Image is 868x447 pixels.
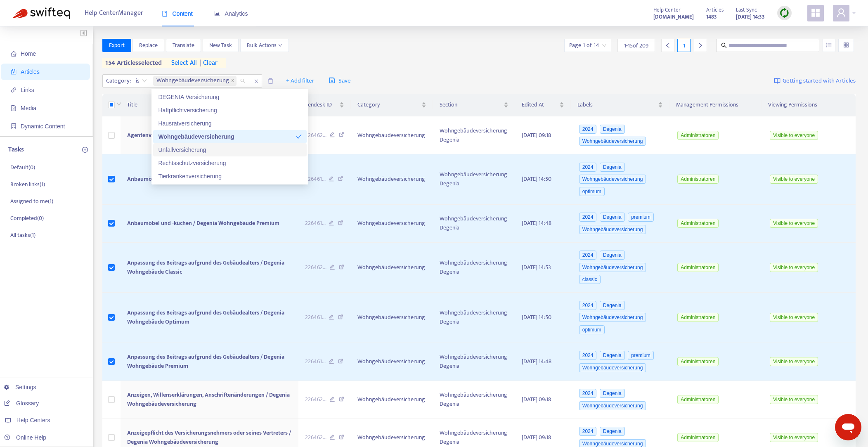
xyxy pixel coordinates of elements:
img: image-link [774,78,780,84]
button: saveSave [323,74,357,88]
span: Agentenvollmacht / Degenia Wohngebäudeversicherung [127,130,270,140]
span: close [231,78,235,83]
span: [DATE] 14:48 [522,218,551,228]
span: optimum [579,187,605,196]
span: premium [628,351,654,360]
span: 226461 ... [305,357,326,366]
span: Bulk Actions [247,41,282,50]
span: Degenia [600,427,625,436]
button: Export [102,39,131,52]
a: Getting started with Articles [774,74,856,88]
img: Swifteq [12,7,70,19]
span: Wohngebäudeversicherung [153,76,237,86]
div: Rechtsschutzversicherung [158,158,302,168]
span: Content [162,10,193,17]
button: New Task [203,39,239,52]
span: Anbaumöbel und -küchen / Degenia Wohngebäude Optimum [127,174,281,184]
span: Edited At [522,100,558,109]
span: delete [267,78,274,84]
button: Translate [166,39,201,52]
div: Wohngebäudeversicherung [158,132,296,141]
div: Unfallversicherung [153,143,307,156]
span: down [116,102,121,106]
span: 2024 [579,427,597,436]
a: [DOMAIN_NAME] [653,12,694,21]
div: Haftpflichtversicherung [153,104,307,117]
span: Administratoren [677,131,719,140]
td: Wohngebäudeversicherung [351,381,433,419]
span: Getting started with Articles [783,76,856,86]
span: Administratoren [677,219,719,228]
span: Visible to everyone [770,175,818,184]
span: Administratoren [677,175,719,184]
span: Visible to everyone [770,263,818,272]
span: Help Center [653,5,681,14]
span: close [251,76,262,86]
span: Visible to everyone [770,131,818,140]
span: Degenia [600,301,625,310]
th: Management Permissions [669,94,762,116]
span: 2024 [579,213,597,222]
span: clear [197,58,218,68]
span: [DATE] 14:48 [522,357,551,366]
span: | [200,57,201,69]
td: Wohngebäudeversicherung [351,243,433,293]
span: Wohngebäudeversicherung [579,401,646,410]
span: appstore [811,8,821,18]
span: Anpassung des Beitrags aufgrund des Gebäudealters / Degenia Wohngebäude Optimum [127,308,284,326]
span: Visible to everyone [770,433,818,442]
span: Anpassung des Beitrags aufgrund des Gebäudealters / Degenia Wohngebäude Premium [127,352,284,371]
span: Degenia [600,389,625,398]
span: [DATE] 14:50 [522,312,551,322]
span: account-book [11,69,17,75]
span: Degenia [600,251,625,260]
span: 2024 [579,301,597,310]
td: Wohngebäudeversicherung Degenia [433,116,515,154]
div: Hausratversicherung [158,119,302,128]
span: 226462 ... [305,131,326,140]
span: Media [21,105,36,111]
a: Online Help [4,434,46,441]
span: book [162,11,168,17]
span: Degenia [600,163,625,172]
td: Wohngebäudeversicherung [351,293,433,343]
th: Section [433,94,515,116]
a: Settings [4,384,36,390]
button: Bulk Actionsdown [240,39,289,52]
span: [DATE] 09:18 [522,433,551,442]
span: Save [329,76,351,86]
span: [DATE] 14:50 [522,174,551,184]
span: Help Center Manager [85,5,143,21]
div: Unfallversicherung [158,145,302,154]
span: Anpassung des Beitrags aufgrund des Gebäudealters / Degenia Wohngebäude Classic [127,258,284,277]
img: sync.dc5367851b00ba804db3.png [779,8,790,18]
span: [DATE] 09:18 [522,395,551,404]
span: 2024 [579,389,597,398]
span: Category : [103,75,132,87]
strong: [DOMAIN_NAME] [653,12,694,21]
span: Analytics [214,10,248,17]
th: Edited At [515,94,571,116]
span: Wohngebäudeversicherung [579,175,646,184]
td: Wohngebäudeversicherung Degenia [433,293,515,343]
span: Wohngebäudeversicherung [579,137,646,146]
strong: 1483 [706,12,717,21]
span: Visible to everyone [770,219,818,228]
div: DEGENIA Versicherung [158,92,302,102]
td: Wohngebäudeversicherung Degenia [433,343,515,381]
span: New Task [209,41,232,50]
span: search [721,43,727,48]
span: Links [21,87,34,93]
td: Wohngebäudeversicherung [351,205,433,243]
span: Degenia [600,351,625,360]
div: 1 [677,39,691,52]
span: Anzeigen, Willenserklärungen, Anschriftenänderungen / Degenia Wohngebäudeversicherung [127,390,290,409]
a: Glossary [4,400,39,407]
span: Anbaumöbel und -küchen / Degenia Wohngebäude Premium [127,218,279,228]
div: Tierkrankenversicherung [158,172,302,181]
span: 154 articles selected [102,58,162,68]
span: select all [171,58,197,68]
span: Wohngebäudeversicherung [579,263,646,272]
span: Degenia [600,213,625,222]
span: Visible to everyone [770,313,818,322]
